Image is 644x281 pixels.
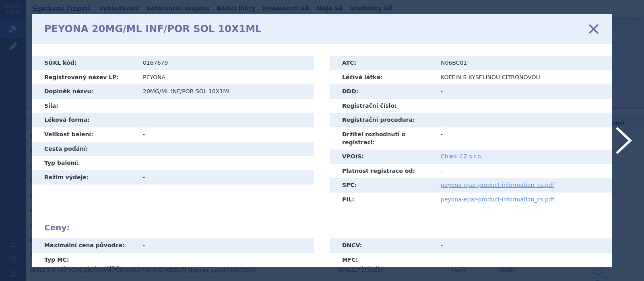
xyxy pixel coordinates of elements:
[137,142,314,156] td: -
[435,56,612,70] td: N06BC01
[32,238,137,253] th: Maximální cena původce:
[32,99,137,113] th: Síla:
[441,182,554,188] a: peyona-epar-product-information_cs.pdf
[32,84,137,99] th: Doplněk názvu:
[32,70,137,85] th: Registrovaný název LP:
[441,196,554,203] a: peyona-epar-product-information_cs.pdf
[330,238,435,253] th: DNCV:
[435,70,612,85] td: KOFEIN S KYSELINOU CITRONOVOU
[330,164,435,178] th: Platnost registrace od:
[137,156,314,170] td: -
[330,193,435,207] th: PIL:
[435,238,612,253] td: -
[32,156,137,170] th: Typ balení:
[330,113,435,127] th: Registrační procedura:
[44,23,261,35] h1: PEYONA 20MG/ML INF/POR SOL 10X1ML
[32,170,137,185] th: Režim výdeje:
[330,253,435,275] th: MFC:
[137,113,314,127] td: -
[330,178,435,193] th: SPC:
[44,223,600,232] h2: Ceny:
[435,164,612,178] td: -
[143,242,308,250] div: -
[137,99,314,113] td: -
[32,142,137,156] th: Cesta podání:
[330,56,435,70] th: ATC:
[44,265,131,278] p: maximální cena výrobce (MCV) nebo oznámená cena původce (OP)
[137,56,314,70] td: 0167679
[137,127,314,142] td: -
[588,23,600,35] a: zavřít
[435,99,612,113] td: -
[32,56,137,70] th: SÚKL kód:
[435,113,612,127] td: -
[435,127,612,150] td: -
[137,84,314,99] td: 20MG/ML INF/POR SOL 10X1ML
[330,127,435,150] th: Držitel rozhodnutí o registraci:
[137,170,314,185] td: -
[32,127,137,142] th: Velikost balení:
[435,84,612,99] td: -
[330,84,435,99] th: DDD:
[330,70,435,85] th: Léčivá látka:
[342,265,429,271] p: maximální finální cena
[32,253,137,281] th: Typ MC:
[441,153,483,160] a: Chiesi CZ s.r.o.
[137,253,314,281] td: -
[435,253,612,275] td: -
[32,113,137,127] th: Léková forma:
[330,150,435,164] th: VPOIS:
[330,99,435,113] th: Registrační číslo:
[137,70,314,85] td: PEYONA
